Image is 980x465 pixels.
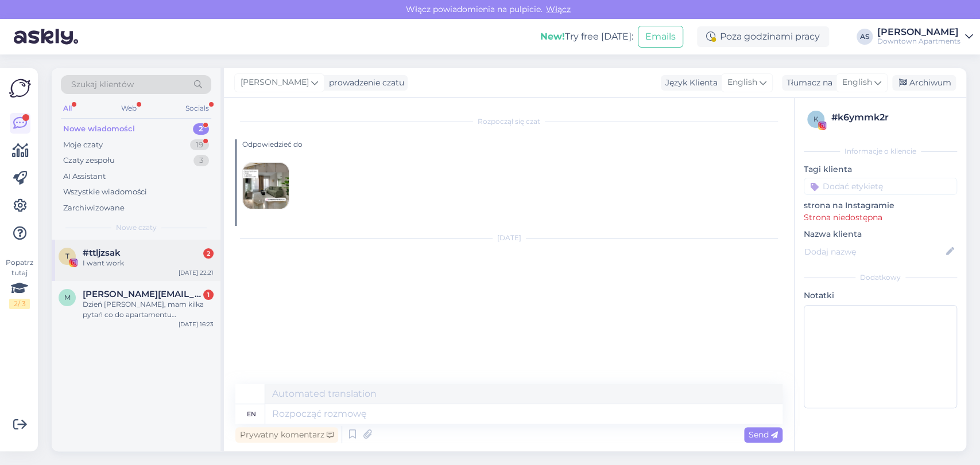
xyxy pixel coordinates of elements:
div: prowadzenie czatu [324,77,404,89]
span: [PERSON_NAME] [241,76,309,89]
div: Prywatny komentarz [235,427,338,443]
span: monika.czapnik@gmail.com [83,289,202,299]
div: Popatrz tutaj [9,257,30,309]
span: English [727,76,757,89]
img: attachment [243,163,289,209]
span: Send [749,429,778,440]
span: #ttljzsak [83,248,121,258]
div: Rozpoczął się czat [235,116,783,127]
button: Emails [638,26,683,48]
div: # k6ymmk2r [831,111,954,124]
div: [DATE] 22:21 [179,268,214,277]
img: Askly Logo [9,77,31,99]
input: Dodaj nazwę [804,245,944,258]
div: en [247,404,256,424]
div: 3 [193,155,209,166]
div: All [61,101,74,116]
input: Dodać etykietę [804,178,957,195]
div: Dodatkowy [804,272,957,283]
div: 1 [203,290,214,300]
div: [DATE] 16:23 [179,320,214,329]
p: Nazwa klienta [804,228,957,240]
span: English [842,76,872,89]
div: Język Klienta [661,77,718,89]
span: m [64,293,71,302]
p: Tagi klienta [804,163,957,175]
div: Web [119,101,139,116]
div: AS [857,29,873,45]
span: t [65,252,69,260]
div: Informacje o kliencie [804,146,957,157]
div: Wszystkie wiadomości [63,186,147,198]
div: 2 [203,248,214,259]
div: 2 / 3 [9,299,30,309]
div: 2 [193,123,209,135]
div: Czaty zespołu [63,155,115,166]
div: Archiwum [892,75,956,91]
span: Włącz [543,4,574,14]
div: Moje czaty [63,139,103,151]
p: Strona niedostępna [804,212,957,224]
div: I want work [83,258,214,268]
div: [PERSON_NAME] [877,28,960,37]
span: Nowe czaty [116,222,157,233]
div: Try free [DATE]: [540,30,633,44]
div: AI Assistant [63,171,106,182]
div: Dzień [PERSON_NAME], mam kilka pytań co do apartamentu [GEOGRAPHIC_DATA] [PERSON_NAME] 18e. Prośb... [83,299,214,320]
div: Tłumacz na [782,77,832,89]
div: Downtown Apartments [877,37,960,46]
p: Notatki [804,290,957,302]
div: Socials [183,101,211,116]
div: 19 [190,139,209,151]
div: [DATE] [235,233,783,243]
div: Zarchiwizowane [63,202,125,214]
span: k [814,115,819,123]
div: Nowe wiadomości [63,123,135,135]
b: New! [540,31,565,42]
div: Odpowiedzieć do [242,139,783,150]
div: Poza godzinami pracy [697,26,829,47]
a: [PERSON_NAME]Downtown Apartments [877,28,973,46]
span: Szukaj klientów [71,79,134,91]
p: strona na Instagramie [804,200,957,212]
